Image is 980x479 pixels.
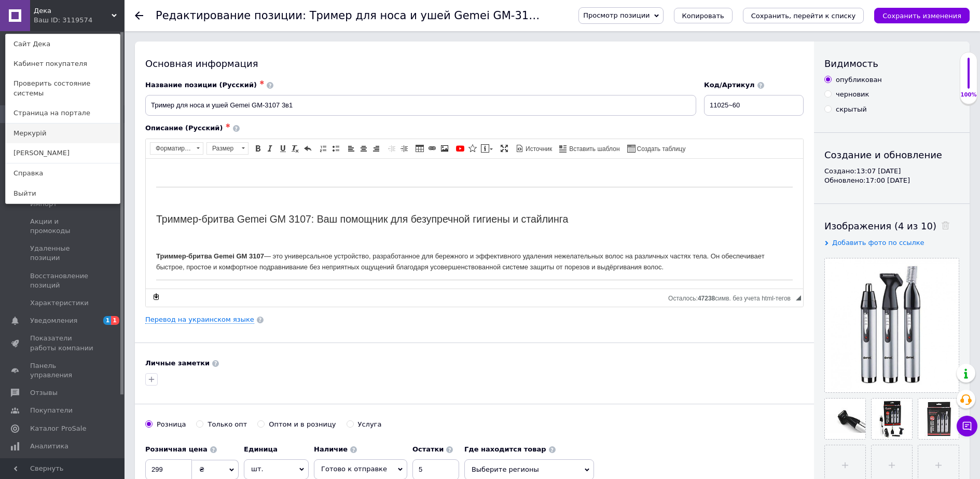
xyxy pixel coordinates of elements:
a: Изображение [439,143,450,154]
a: Таблица [414,143,425,154]
a: Справка [6,163,120,183]
span: Просмотр позиции [583,11,650,19]
div: Вернуться назад [135,11,143,20]
span: Дека [34,6,112,16]
input: Например, H&M женское платье зеленое 38 размер вечернее макси с блестками [145,95,696,116]
div: черновик [836,90,869,99]
b: Розничная цена [145,445,208,453]
div: Только опт [208,420,247,429]
a: Создать таблицу [626,143,687,154]
span: Вставить шаблон [568,145,619,154]
div: Розница [157,420,186,429]
i: Сохранить изменения [882,12,961,20]
a: Вставить / удалить маркированный список [330,143,341,154]
span: Уведомления [30,316,77,325]
a: По центру [358,143,369,154]
span: Добавить фото по ссылке [832,239,924,247]
a: Размер [206,142,249,155]
b: Единица [244,445,278,453]
span: 47238 [698,295,715,302]
a: Сайт Дека [6,34,120,54]
span: Описание (Русский) [145,124,223,132]
a: Перевод на украинском языке [145,316,254,324]
div: Создание и обновление [824,148,959,161]
span: Характеристики [30,298,89,308]
span: Отзывы [30,388,58,398]
span: Аналитика [30,442,68,451]
a: Развернуть [499,143,510,154]
div: Подсчет символов [668,292,796,302]
p: — это универсальное устройство, разработанное для бережного и эффективного удаления нежелательных... [10,92,647,114]
span: шт. [244,459,309,479]
a: Проверить состояние системы [6,74,120,103]
span: Панель управления [30,361,96,380]
span: Копировать [682,12,724,20]
a: Добавить видео с YouTube [454,143,466,154]
button: Сохранить изменения [874,8,970,23]
a: Вставить / удалить нумерованный список [318,143,329,154]
span: ✱ [259,79,264,86]
span: Удаленные позиции [30,244,96,263]
span: 1 [103,316,112,325]
span: Готово к отправке [321,465,387,473]
span: Источник [524,145,552,154]
div: Основная информация [145,57,804,70]
a: Курсив (Ctrl+I) [265,143,276,154]
div: скрытый [836,105,867,114]
a: Кабинет покупателя [6,54,120,74]
a: Отменить (Ctrl+Z) [302,143,313,154]
span: Размер [207,143,238,154]
span: 1 [111,316,119,325]
a: Страница на портале [6,103,120,123]
span: Покупатели [30,406,73,415]
b: Наличие [314,445,348,453]
a: Источник [514,143,554,154]
iframe: Визуальный текстовый редактор, 19FC5A9F-9911-4176-8474-A56DCEC8BBAA [146,159,803,289]
a: Вставить сообщение [479,143,494,154]
button: Сохранить, перейти к списку [743,8,864,23]
span: Акции и промокоды [30,217,96,236]
b: Где находится товар [464,445,546,453]
a: Увеличить отступ [398,143,410,154]
h2: Триммер-бритва Gemei GM 3107: Ваш помощник для безупречной гигиены и стайлинга [10,54,647,66]
span: ₴ [199,466,204,473]
b: Остатки [412,445,444,453]
div: 100% [960,91,977,99]
a: Вставить иконку [467,143,478,154]
span: Перетащите для изменения размера [796,295,801,300]
a: Уменьшить отступ [386,143,397,154]
div: Видимость [824,57,959,70]
div: Услуга [358,420,382,429]
span: Показатели работы компании [30,334,96,352]
i: Сохранить, перейти к списку [751,12,856,20]
a: Выйти [6,184,120,203]
span: Каталог ProSale [30,424,86,433]
button: Чат с покупателем [957,416,977,436]
a: По правому краю [370,143,382,154]
h1: Редактирование позиции: Тример для носа и ушей Gemei GM-3107 3в1 [156,9,567,22]
div: Ваш ID: 3119574 [34,16,77,25]
a: Убрать форматирование [289,143,301,154]
div: Изображения (4 из 10) [824,220,959,232]
div: Создано: 13:07 [DATE] [824,167,959,176]
a: Сделать резервную копию сейчас [150,291,162,303]
a: Вставить шаблон [558,143,621,154]
a: По левому краю [346,143,357,154]
a: [PERSON_NAME] [6,143,120,163]
span: Импорт [30,199,57,209]
span: Форматирование [150,143,193,154]
div: 100% Качество заполнения [960,52,977,104]
b: Личные заметки [145,359,210,367]
a: Меркурій [6,124,120,143]
strong: Триммер-бритва Gemei GM 3107 [10,93,118,101]
div: Оптом и в розницу [269,420,336,429]
span: Код/Артикул [704,81,755,89]
button: Копировать [674,8,733,23]
div: Обновлено: 17:00 [DATE] [824,176,959,185]
a: Подчеркнутый (Ctrl+U) [277,143,288,154]
a: Форматирование [150,142,203,155]
div: опубликован [836,75,882,85]
span: ✱ [225,122,230,129]
span: Восстановление позиций [30,271,96,290]
a: Вставить/Редактировать ссылку (Ctrl+L) [426,143,438,154]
